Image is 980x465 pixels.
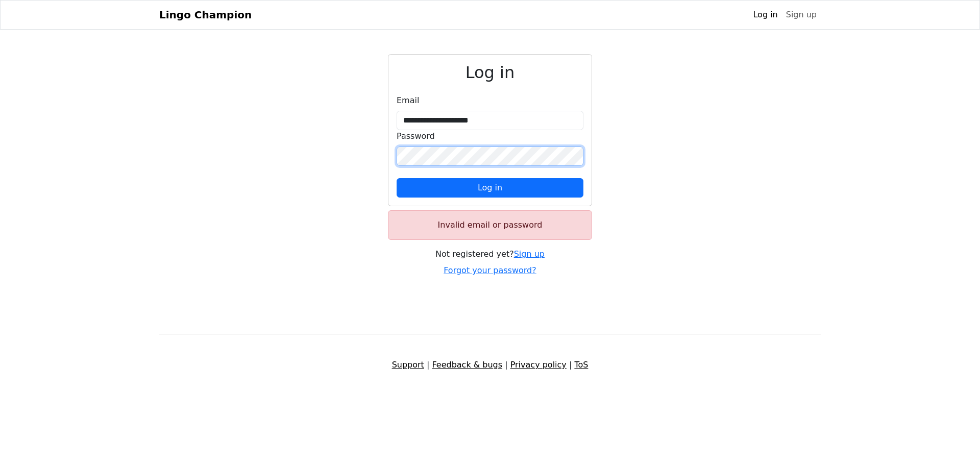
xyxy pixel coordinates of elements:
[432,360,502,370] a: Feedback & bugs
[782,5,821,25] a: Sign up
[388,210,592,240] div: Invalid email or password
[514,249,545,259] a: Sign up
[397,63,583,82] h2: Log in
[388,248,592,260] div: Not registered yet?
[574,360,588,370] a: ToS
[397,178,583,198] button: Log in
[749,5,781,25] a: Log in
[397,94,419,107] label: Email
[153,359,827,371] div: | | |
[392,360,424,370] a: Support
[397,130,435,142] label: Password
[444,265,536,275] a: Forgot your password?
[159,5,252,25] a: Lingo Champion
[510,360,567,370] a: Privacy policy
[478,183,502,192] span: Log in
